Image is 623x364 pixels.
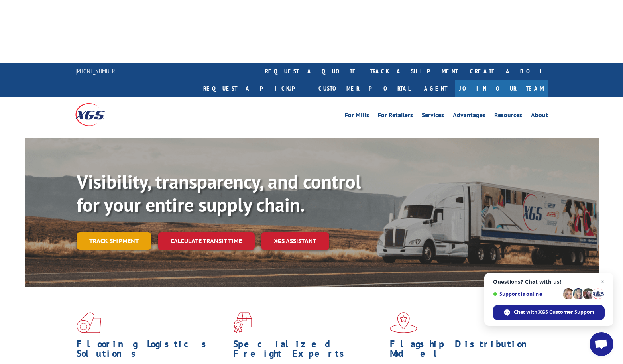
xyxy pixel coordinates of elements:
[590,332,613,356] a: Open chat
[390,312,417,333] img: xgs-icon-flagship-distribution-model-red
[77,339,227,362] h1: Flooring Logistics Solutions
[259,63,364,80] a: request a quote
[422,112,444,121] a: Services
[77,312,101,333] img: xgs-icon-total-supply-chain-intelligence-red
[416,80,455,97] a: Agent
[390,339,540,362] h1: Flagship Distribution Model
[494,112,522,121] a: Resources
[364,63,464,80] a: track a shipment
[312,80,416,97] a: Customer Portal
[77,232,151,249] a: Track shipment
[455,80,548,97] a: Join Our Team
[493,305,605,320] span: Chat with XGS Customer Support
[493,291,560,297] span: Support is online
[531,112,548,121] a: About
[378,112,413,121] a: For Retailers
[261,232,329,250] a: XGS ASSISTANT
[158,232,255,250] a: Calculate transit time
[233,339,384,362] h1: Specialized Freight Experts
[464,63,548,80] a: Create a BOL
[233,312,252,333] img: xgs-icon-focused-on-flooring-red
[345,112,369,121] a: For Mills
[453,112,485,121] a: Advantages
[75,67,117,75] a: [PHONE_NUMBER]
[77,169,361,217] b: Visibility, transparency, and control for your entire supply chain.
[197,80,312,97] a: Request a pickup
[514,309,594,316] span: Chat with XGS Customer Support
[493,279,605,285] span: Questions? Chat with us!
